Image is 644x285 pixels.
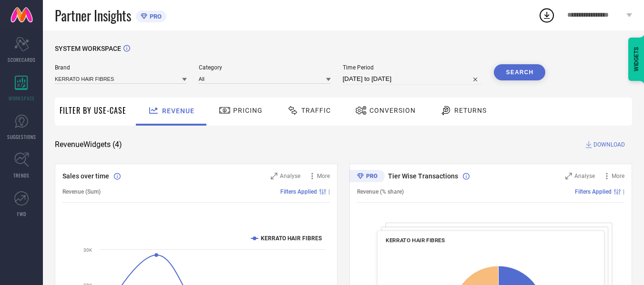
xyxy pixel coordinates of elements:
span: TRENDS [13,172,30,179]
span: Revenue (% share) [357,188,404,195]
span: | [328,188,330,195]
span: Traffic [301,107,331,114]
span: Tier Wise Transactions [388,172,458,180]
span: SYSTEM WORKSPACE [55,45,121,52]
span: Brand [55,64,187,71]
span: | [623,188,624,195]
span: Partner Insights [55,6,131,25]
span: SCORECARDS [8,56,36,63]
text: 30K [83,247,92,253]
input: Select time period [343,73,482,85]
span: Analyse [574,173,595,179]
span: Revenue Widgets ( 4 ) [55,140,122,149]
span: Sales over time [62,172,109,180]
span: Revenue (Sum) [62,188,101,195]
span: Returns [454,107,487,114]
span: Filters Applied [575,188,612,195]
div: Open download list [538,7,555,24]
span: Revenue [162,107,194,115]
span: More [612,173,624,179]
svg: Zoom [271,173,277,179]
span: Pricing [233,107,263,114]
span: WORKSPACE [9,95,35,102]
span: SUGGESTIONS [7,133,36,140]
text: KERRATO HAIR FIBRES [261,235,322,242]
div: Premium [349,170,385,184]
svg: Zoom [565,173,572,179]
span: Analyse [280,173,300,179]
span: PRO [147,13,162,20]
span: Filters Applied [280,188,317,195]
span: Category [199,64,331,71]
span: FWD [17,210,26,217]
span: More [317,173,330,179]
span: KERRATO HAIR FIBRES [386,237,445,244]
span: DOWNLOAD [593,140,625,149]
span: Time Period [343,64,482,71]
span: Conversion [369,107,416,114]
button: Search [494,64,545,80]
span: Filter By Use-Case [60,105,126,116]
